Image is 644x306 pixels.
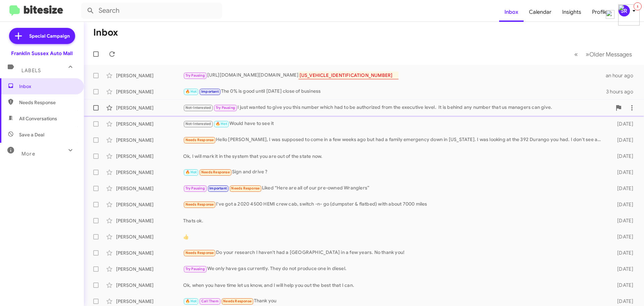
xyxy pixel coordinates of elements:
span: Needs Response [185,251,214,255]
div: [DATE] [606,169,639,176]
div: Thank you [183,297,606,305]
div: Thats ok. [183,217,606,224]
span: More [21,151,35,157]
span: « [574,50,578,58]
span: Older Messages [589,51,632,58]
nav: Page navigation example [571,47,636,61]
span: All Conversations [19,115,57,122]
span: Important [201,89,219,94]
div: [PERSON_NAME] [116,201,183,208]
span: Important [209,186,227,190]
img: minimized-close.png [606,10,614,19]
input: Search [81,3,222,19]
a: Insights [557,2,587,22]
mark: [US_VEHICLE_IDENTIFICATION_NUMBER] [299,71,399,80]
div: [DATE] [606,266,639,272]
span: Needs Response [185,202,214,207]
div: [PERSON_NAME] [116,217,183,224]
div: [PERSON_NAME] [116,153,183,160]
h1: Inbox [93,27,118,38]
span: 🔥 Hot [185,89,197,94]
span: Try Pausing [216,105,235,110]
div: [PERSON_NAME] [116,72,183,79]
span: Labels [21,68,41,74]
div: [DATE] [606,121,639,127]
span: 🔥 Hot [185,170,197,174]
div: Franklin Sussex Auto Mall [11,50,73,57]
div: [DATE] [606,298,639,305]
div: [DATE] [606,250,639,256]
span: Not-Interested [185,105,211,110]
div: [PERSON_NAME] [116,233,183,240]
span: Call Them [201,299,219,303]
div: [DATE] [606,185,639,192]
div: Do your research I haven't had a [GEOGRAPHIC_DATA] in a few years. No thank you! [183,249,606,257]
a: Special Campaign [9,28,75,44]
div: [PERSON_NAME] [116,250,183,256]
div: 1 [634,2,642,10]
div: 3 hours ago [606,88,639,95]
div: [DATE] [606,153,639,160]
div: [URL][DOMAIN_NAME][DOMAIN_NAME] [183,72,606,79]
div: Liked “Here are all of our pre-owned Wranglers” [183,184,606,192]
div: Ok, I will mark it in the system that you are out of the state now. [183,153,606,160]
span: Save a Deal [19,131,44,138]
span: Not-Interested [185,122,211,126]
div: an hour ago [606,72,639,79]
div: I've got a 2020 4500 HEMI crew cab, switch -n- go (dumpster & flatbed) with about 7000 miles [183,201,606,208]
div: Hello [PERSON_NAME], I was supposed to come in a few weeks ago but had a family emergency down in... [183,136,606,144]
div: [DATE] [606,282,639,289]
div: Would have to see it [183,120,606,128]
div: [DATE] [606,201,639,208]
div: Sign and drive ? [183,168,606,176]
span: Needs Response [19,99,76,106]
span: 🔥 Hot [185,299,197,303]
div: [PERSON_NAME] [116,298,183,305]
div: [PERSON_NAME] [116,137,183,143]
div: 👍 [183,233,606,240]
div: [DATE] [606,137,639,143]
span: 🔥 Hot [216,122,227,126]
div: [PERSON_NAME] [116,282,183,289]
span: Try Pausing [185,186,205,190]
div: [PERSON_NAME] [116,88,183,95]
div: [PERSON_NAME] [116,266,183,272]
div: [PERSON_NAME] [116,121,183,127]
a: Inbox [499,2,524,22]
span: Try Pausing [185,73,205,78]
span: Special Campaign [29,33,70,39]
div: I just wanted to give you this number which had to be authorized from the executive level. It is ... [183,104,612,112]
div: [PERSON_NAME] [116,185,183,192]
span: Inbox [19,83,76,90]
div: Ok, when you have time let us know, and I will help you out the best that I can. [183,282,606,289]
div: [PERSON_NAME] [116,169,183,176]
div: The 0% is good until [DATE] close of business [183,88,606,95]
a: Profile [587,2,613,22]
span: Needs Response [223,299,252,303]
button: Previous [570,47,582,61]
button: Next [582,47,636,61]
span: Try Pausing [185,267,205,271]
span: Needs Response [231,186,260,190]
div: [DATE] [606,217,639,224]
span: Needs Response [185,138,214,142]
span: » [586,50,589,58]
div: We only have gas currently. They do not produce one in diesel. [183,265,606,273]
div: [PERSON_NAME] [116,104,183,111]
img: minimized-icon.png [618,4,640,26]
span: Needs Response [201,170,230,174]
div: [DATE] [606,233,639,240]
a: Calendar [524,2,557,22]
